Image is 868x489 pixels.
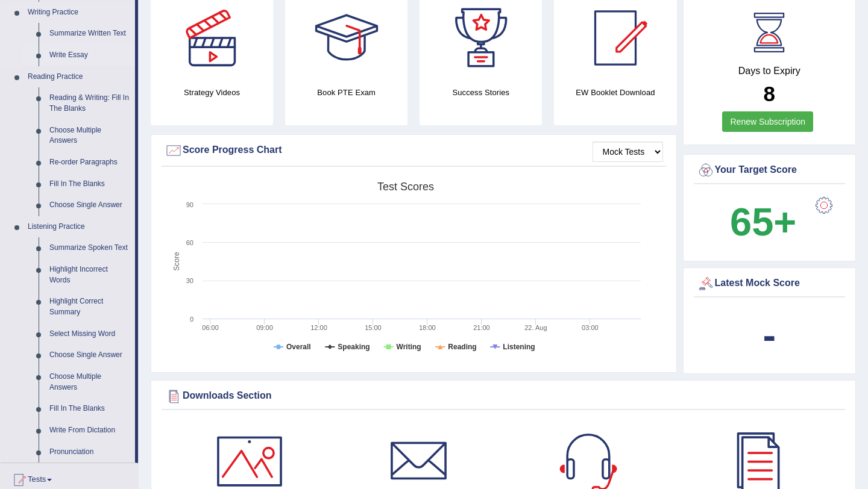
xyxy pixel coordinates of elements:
b: 65+ [730,200,796,244]
h4: Success Stories [420,86,542,99]
a: Summarize Spoken Text [44,237,135,259]
a: Summarize Written Text [44,23,135,45]
text: 60 [186,239,193,246]
a: Fill In The Blanks [44,173,135,195]
text: 18:00 [419,324,436,331]
text: 09:00 [256,324,273,331]
b: - [763,313,776,357]
text: 21:00 [473,324,490,331]
a: Choose Multiple Answers [44,366,135,398]
tspan: 22. Aug [524,324,547,331]
a: Write From Dictation [44,420,135,441]
tspan: Score [172,252,181,271]
a: Pronunciation [44,441,135,463]
h4: Book PTE Exam [285,86,407,99]
tspan: Overall [286,343,311,351]
a: Highlight Correct Summary [44,291,135,323]
h4: Strategy Videos [151,86,273,99]
text: 15:00 [365,324,382,331]
div: Score Progress Chart [165,142,663,160]
a: Reading Practice [22,66,135,88]
a: Choose Multiple Answers [44,120,135,152]
tspan: Writing [397,343,421,351]
text: 90 [186,201,193,208]
tspan: Listening [503,343,535,351]
h4: EW Booklet Download [554,86,676,99]
div: Your Target Score [697,161,843,179]
h4: Days to Expiry [697,66,843,76]
a: Fill In The Blanks [44,398,135,420]
tspan: Speaking [338,343,370,351]
a: Renew Subscription [722,111,813,132]
tspan: Test scores [377,181,434,193]
div: Latest Mock Score [697,275,843,293]
tspan: Reading [448,343,476,351]
text: 12:00 [310,324,327,331]
a: Listening Practice [22,216,135,238]
a: Re-order Paragraphs [44,152,135,173]
text: 06:00 [202,324,219,331]
a: Select Missing Word [44,323,135,345]
text: 0 [190,316,193,323]
div: Downloads Section [165,387,842,405]
a: Highlight Incorrect Words [44,259,135,291]
text: 30 [186,277,193,284]
a: Writing Practice [22,2,135,23]
b: 8 [764,82,775,105]
a: Write Essay [44,45,135,66]
text: 03:00 [582,324,599,331]
a: Choose Single Answer [44,195,135,216]
a: Reading & Writing: Fill In The Blanks [44,87,135,119]
a: Choose Single Answer [44,344,135,366]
